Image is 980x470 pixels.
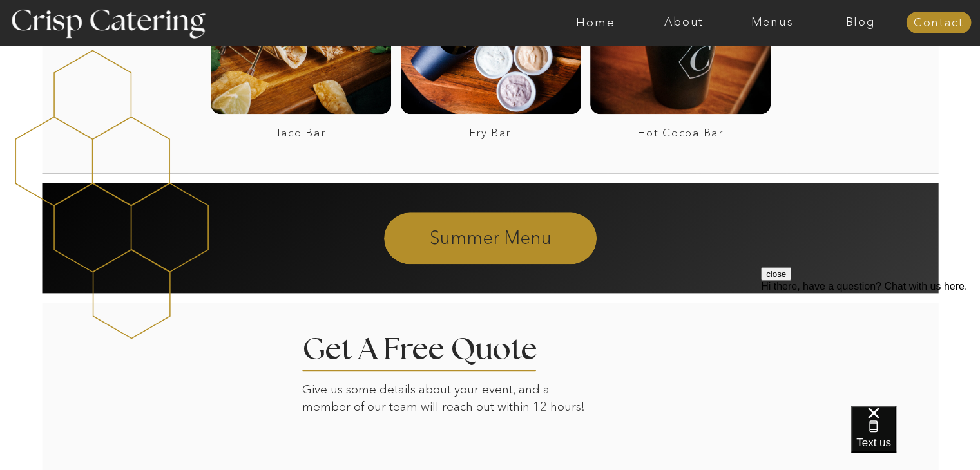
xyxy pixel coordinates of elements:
[640,16,728,29] a: About
[761,267,980,422] iframe: podium webchat widget prompt
[302,381,594,419] p: Give us some details about your event, and a member of our team will reach out within 12 hours!
[816,16,905,29] a: Blog
[728,16,816,29] a: Menus
[851,406,980,470] iframe: podium webchat widget bubble
[906,17,971,30] a: Contact
[213,127,389,139] a: Taco Bar
[316,225,666,249] a: Summer Menu
[593,127,768,139] a: Hot Cocoa Bar
[302,335,577,359] h2: Get A Free Quote
[552,16,640,29] a: Home
[403,127,578,139] a: Fry Bar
